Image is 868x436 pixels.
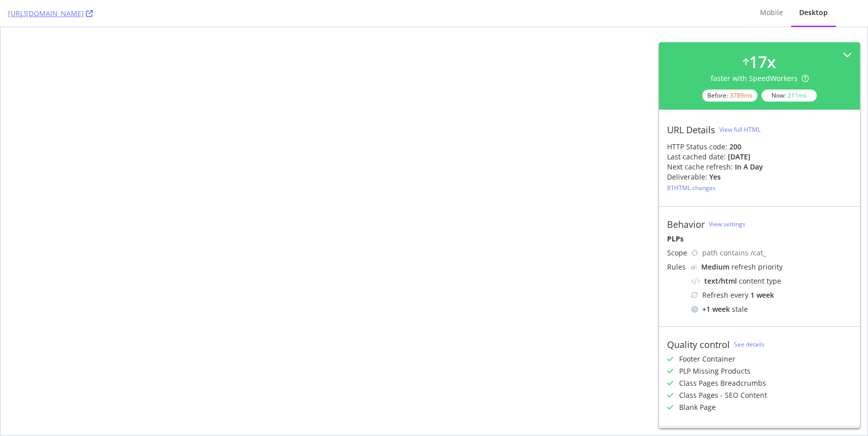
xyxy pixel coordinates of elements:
[667,339,730,350] div: Quality control
[667,152,726,162] div: Last cached date:
[729,142,741,151] strong: 200
[702,90,757,102] div: Before:
[667,172,707,182] div: Deliverable:
[749,50,776,73] div: 17 x
[691,304,852,314] div: stale
[735,162,763,172] div: in a day
[734,340,765,348] a: See details
[679,354,735,364] div: Footer Container
[667,248,687,258] div: Scope
[719,125,761,134] div: View full HTML
[667,142,852,152] div: HTTP Status code:
[691,265,697,270] img: j32suk7ufU7viAAAAAElFTkSuQmCC
[691,290,852,300] div: Refresh every
[667,234,852,244] div: PLPs
[730,91,752,100] div: 3789 ms
[704,276,737,286] div: text/html
[667,184,716,192] div: 81 HTML changes
[762,90,817,102] div: Now:
[667,162,733,172] div: Next cache refresh:
[728,152,750,162] div: [DATE]
[702,248,852,258] div: path contains /cat_
[679,378,766,388] div: Class Pages Breadcrumbs
[709,220,745,228] a: View settings
[719,122,761,138] button: View full HTML
[679,390,767,400] div: Class Pages - SEO Content
[711,73,809,83] div: faster with SpeedWorkers
[702,304,730,314] div: + 1 week
[679,366,750,376] div: PLP Missing Products
[667,124,715,135] div: URL Details
[709,172,721,182] div: Yes
[8,9,93,19] a: [URL][DOMAIN_NAME]
[788,91,807,100] div: 211 ms
[667,219,705,230] div: Behavior
[667,262,687,272] div: Rules
[760,8,783,18] div: Mobile
[691,276,852,286] div: content type
[667,182,716,194] button: 81HTML changes
[701,262,783,272] div: refresh priority
[701,262,729,272] div: Medium
[750,290,774,300] div: 1 week
[679,402,716,412] div: Blank Page
[799,8,828,18] div: Desktop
